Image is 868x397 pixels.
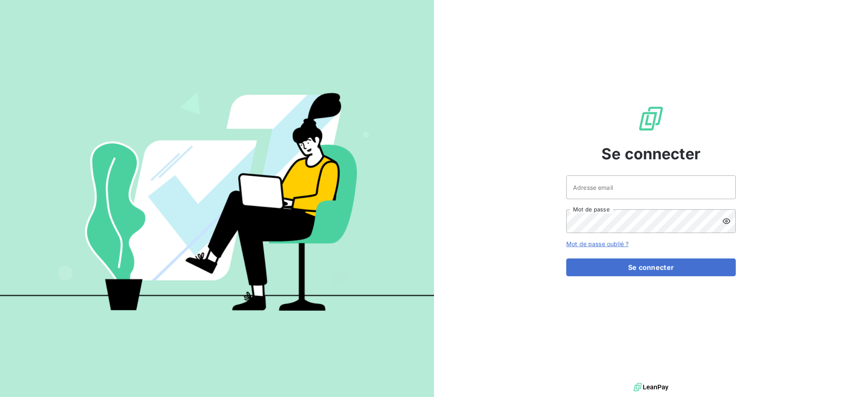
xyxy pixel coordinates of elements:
span: Se connecter [601,142,701,165]
img: logo [634,381,668,394]
a: Mot de passe oublié ? [566,240,629,247]
button: Se connecter [566,258,736,276]
input: placeholder [566,175,736,199]
img: Logo LeanPay [637,105,665,132]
